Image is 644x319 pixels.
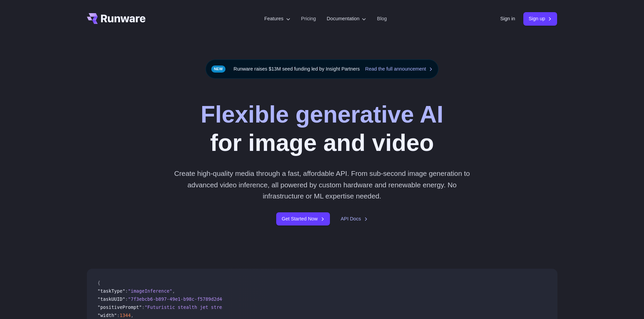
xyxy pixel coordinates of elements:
a: Pricing [301,15,316,23]
a: API Docs [341,215,368,223]
span: , [172,288,175,294]
span: 1344 [120,313,131,318]
span: "7f3ebcb6-b897-49e1-b98c-f5789d2d40d7" [128,296,233,302]
label: Features [264,15,290,23]
a: Read the full announcement [365,65,433,73]
div: Runware raises $13M seed funding led by Insight Partners [206,59,439,79]
span: : [125,288,128,294]
span: "positivePrompt" [98,304,142,310]
strong: Flexible generative AI [200,101,443,128]
a: Sign in [500,15,515,23]
h1: for image and video [200,100,443,157]
a: Blog [377,15,387,23]
span: , [131,313,134,318]
span: "width" [98,313,117,318]
span: "Futuristic stealth jet streaking through a neon-lit cityscape with glowing purple exhaust" [145,304,397,310]
span: : [117,313,120,318]
span: : [125,296,128,302]
span: { [98,280,100,286]
a: Go to / [87,13,146,24]
span: : [142,304,144,310]
a: Get Started Now [276,212,330,225]
p: Create high-quality media through a fast, affordable API. From sub-second image generation to adv... [171,168,473,202]
span: "imageInference" [128,288,172,294]
span: "taskUUID" [98,296,125,302]
label: Documentation [327,15,366,23]
a: Sign up [523,12,557,25]
span: "taskType" [98,288,125,294]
